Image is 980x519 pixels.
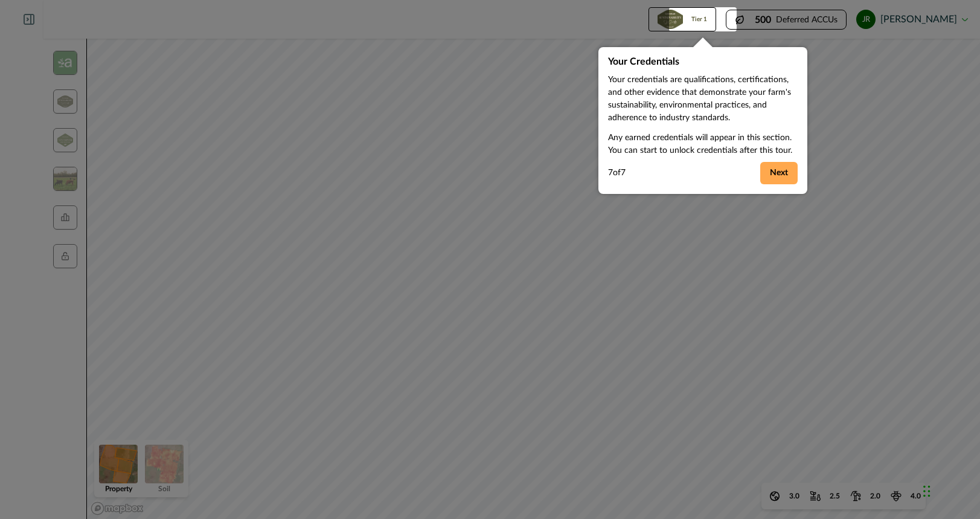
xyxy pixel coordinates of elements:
[920,461,980,519] iframe: Chat Widget
[608,74,798,124] p: Your credentials are qualifications, certifications, and other evidence that demonstrate your far...
[608,57,798,66] h2: Your Credentials
[923,473,930,509] div: Drag
[608,132,798,157] p: Any earned credentials will appear in this section. You can start to unlock credentials after thi...
[760,162,798,184] button: Last
[608,167,626,179] p: 7 of 7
